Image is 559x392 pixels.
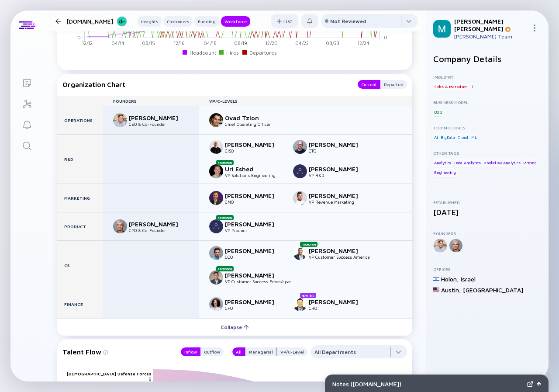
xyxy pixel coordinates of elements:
[225,298,283,305] div: [PERSON_NAME]
[380,80,407,89] div: Departed
[433,150,542,156] div: Other Tags
[483,158,521,167] div: Predictive Analytics
[225,165,283,173] div: Uri Eshed
[293,140,307,154] img: Alon Lubin picture
[199,98,412,104] div: VP/C-Levels
[57,212,103,240] div: Product
[309,173,366,178] div: VP R&D
[271,14,298,28] div: List
[215,320,254,334] div: Collapse
[309,298,366,305] div: [PERSON_NAME]
[527,381,533,387] img: Expand Notes
[194,17,219,26] div: Funding
[57,318,412,336] button: Collapse
[209,271,223,284] img: Yoav Kremin picture
[225,254,283,260] div: CCO
[216,266,234,271] div: Promotion
[358,80,380,89] button: Current
[209,140,223,154] img: David Cohen picture
[433,267,542,272] div: Offices
[62,345,172,358] div: Talent Flow
[433,54,542,64] h2: Company Details
[433,20,451,38] img: Mordechai Profile Picture
[271,14,298,28] button: List
[221,17,250,26] div: Workforce
[209,164,223,178] img: Uri Eshed picture
[10,114,43,135] a: Reminders
[204,41,217,46] tspan: 04/18
[295,41,309,46] tspan: 04/22
[174,41,185,46] tspan: 12/16
[225,271,283,279] div: [PERSON_NAME]
[441,275,459,283] div: Holon ,
[457,133,469,142] div: Cloud
[232,347,245,356] button: All
[225,305,283,311] div: CFO
[57,290,103,318] div: Finance
[163,16,193,27] button: Customers
[163,17,193,26] div: Customers
[537,382,541,386] img: Open Notes
[433,276,439,282] img: Israel Flag
[138,17,162,26] div: Insights
[57,241,103,290] div: CS
[309,247,366,254] div: [PERSON_NAME]
[433,108,442,116] div: B2B
[181,347,200,356] div: Inflow
[225,247,283,254] div: [PERSON_NAME]
[309,141,366,148] div: [PERSON_NAME]
[209,191,223,205] img: Gideon Thomas picture
[225,228,283,233] div: VP Product
[293,297,307,311] img: Gilad Zubery picture
[441,286,461,294] div: Austin ,
[221,16,250,27] button: Workforce
[293,164,307,178] img: Roy Werber picture
[225,141,283,148] div: [PERSON_NAME]
[433,125,542,130] div: Technologies
[225,173,283,178] div: VP Solutions Engineering
[200,347,224,356] div: Outflow
[309,199,366,205] div: VP Revenue Marketing
[129,228,186,233] div: CPO & Co-Founder
[142,41,155,46] tspan: 08/15
[454,33,528,40] div: [PERSON_NAME] Team
[384,35,387,40] tspan: 0
[440,133,456,142] div: BigData
[194,16,219,27] button: Funding
[225,148,283,153] div: CISO
[67,371,152,377] text: [DEMOGRAPHIC_DATA] Defense Forces
[209,297,223,311] img: Oshrit Dinur picture
[309,148,366,153] div: CTO
[433,208,542,217] div: [DATE]
[293,246,307,260] img: Eran Gross picture
[453,158,482,167] div: Data Analytics
[103,98,199,104] div: Founders
[461,275,476,283] div: Israel
[522,158,538,167] div: Pricing
[309,192,366,199] div: [PERSON_NAME]
[10,135,43,156] a: Search
[463,286,523,294] div: [GEOGRAPHIC_DATA]
[129,220,186,228] div: [PERSON_NAME]
[454,17,528,32] div: [PERSON_NAME] [PERSON_NAME]
[209,246,223,260] img: Ran Goldstein picture
[216,160,234,165] div: Promotion
[129,114,186,121] div: [PERSON_NAME]
[293,191,307,205] img: Roee Ganot picture
[433,200,542,205] div: Established
[77,35,81,40] tspan: 0
[148,377,152,382] text: 6
[358,41,369,46] tspan: 12/24
[113,113,127,127] img: Eyal Elbahary picture
[225,220,283,228] div: [PERSON_NAME]
[62,80,349,89] div: Organization Chart
[225,121,283,127] div: Chief Operating Officer
[266,41,278,46] tspan: 12/20
[531,24,538,31] img: Menu
[300,293,316,298] div: New Hire
[138,16,162,27] button: Insights
[225,114,283,121] div: Ovad Tzion
[433,133,439,142] div: AI
[300,242,317,247] div: Promotion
